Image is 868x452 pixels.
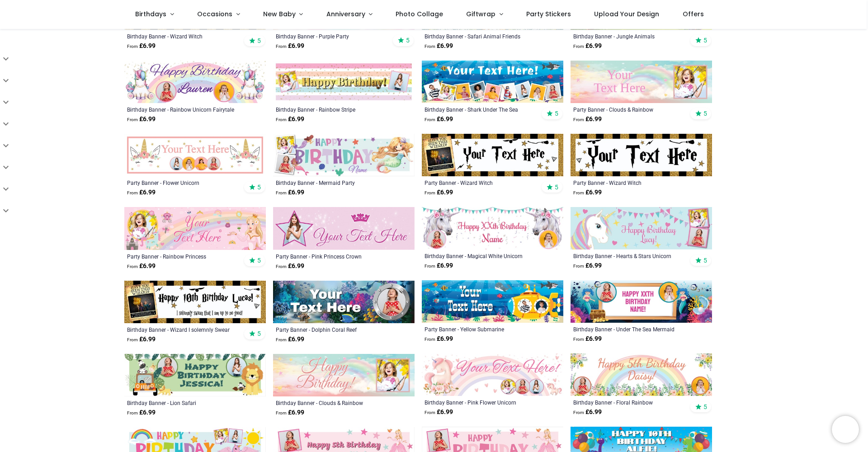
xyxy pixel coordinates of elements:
[425,325,533,333] a: Party Banner - Yellow Submarine
[573,179,682,186] a: Party Banner - Wizard Witch
[571,280,712,323] img: Personalised Happy Birthday Banner - Under The Sea Mermaid - 2 Photo Upload
[276,106,385,113] a: Birthday Banner - Rainbow Stripe
[276,337,287,342] span: From
[124,354,266,396] img: Personalised Happy Birthday Banner - Lion Safari - 2 Photo Upload
[276,408,304,417] strong: £ 6.99
[422,61,563,103] img: Personalised Happy Birthday Banner - Shark Under The Sea - 9 Photo Upload
[127,337,138,342] span: From
[573,410,584,415] span: From
[127,326,236,333] a: Birthday Banner - Wizard I solemnly Swear
[573,33,682,40] a: Birthday Banner - Jungle Animals
[425,399,533,406] a: Birthday Banner - Pink Flower Unicorn
[127,399,236,406] a: Birthday Banner - Lion Safari
[425,190,435,195] span: From
[276,179,385,186] a: Birthday Banner - Mermaid Party
[425,179,533,186] div: Party Banner - Wizard Witch
[425,334,453,344] strong: £ 6.99
[276,264,287,269] span: From
[273,281,415,323] img: Personalised Party Banner - Dolphin Coral Reef - Custom Text & 1 Photo Upload
[573,264,584,268] span: From
[466,9,495,19] span: Giftwrap
[127,335,156,344] strong: £ 6.99
[124,207,266,250] img: Personalised Party Banner - Rainbow Princess - Custom Text
[127,190,138,195] span: From
[425,188,453,197] strong: £ 6.99
[273,207,415,250] img: Personalised Party Banner - Pink Princess Crown - Custom Text & 1 Photo Upload
[573,252,682,259] a: Birthday Banner - Hearts & Stars Unicorn
[257,183,261,191] span: 5
[276,115,304,124] strong: £ 6.99
[422,207,563,250] img: Personalised Happy Birthday Banner - Magical White Unicorn - 2 Photo Upload
[276,399,385,406] a: Birthday Banner - Clouds & Rainbow
[127,253,236,260] a: Party Banner - Rainbow Princess
[276,33,385,40] div: Birthday Banner - Purple Party
[276,410,287,415] span: From
[276,44,287,49] span: From
[573,399,682,406] a: Birthday Banner - Floral Rainbow
[135,9,166,19] span: Birthdays
[326,9,365,19] span: Anniversary
[257,330,261,338] span: 5
[573,117,584,122] span: From
[127,33,236,40] div: Birthday Banner - Wizard Witch
[425,42,453,51] strong: £ 6.99
[263,9,296,19] span: New Baby
[573,408,602,417] strong: £ 6.99
[127,179,236,186] a: Party Banner - Flower Unicorn
[425,106,533,113] a: Birthday Banner - Shark Under The Sea
[425,252,533,259] a: Birthday Banner - Magical White Unicorn
[276,42,304,51] strong: £ 6.99
[425,264,435,268] span: From
[573,42,602,51] strong: £ 6.99
[594,9,659,19] span: Upload Your Design
[703,256,707,264] span: 5
[276,326,385,333] a: Party Banner - Dolphin Coral Reef
[124,281,266,323] img: Personalised Happy Birthday Banner - Wizard I solemnly Swear - 1 Photo Upload
[573,325,682,333] a: Birthday Banner - Under The Sea Mermaid
[276,253,385,260] div: Party Banner - Pink Princess Crown
[573,334,602,344] strong: £ 6.99
[257,37,261,45] span: 5
[127,262,156,271] strong: £ 6.99
[425,44,435,49] span: From
[127,106,236,113] div: Birthday Banner - Rainbow Unicorn Fairytale
[396,9,443,19] span: Photo Collage
[571,134,712,176] img: Personalised Party Banner - Wizard Witch - Custom Text
[425,410,435,415] span: From
[276,190,287,195] span: From
[703,109,707,118] span: 5
[124,134,266,176] img: Personalised Party Banner - Flower Unicorn - Custom Text & 4 Photo Upload
[571,61,712,103] img: Personalised Party Banner - Clouds & Rainbow - Custom Text & 1 Photo Upload
[127,115,156,124] strong: £ 6.99
[273,354,415,396] img: Personalised Happy Birthday Banner - Clouds & Rainbow - 1 Photo Upload
[571,207,712,250] img: Personalised Happy Birthday Banner - Hearts & Stars Unicorn - 2 Photo Upload
[526,9,571,19] span: Party Stickers
[422,353,563,396] img: Personalised Happy Birthday Banner - Pink Flower Unicorn - 3 Photo Upload
[127,264,138,269] span: From
[127,42,156,51] strong: £ 6.99
[832,416,859,443] iframe: Brevo live chat
[273,134,415,176] img: Personalised Happy Birthday Banner - Mermaid Party - Custom Name & 2 Photo Upload
[425,33,533,40] a: Birthday Banner - Safari Animal Friends Childrens
[573,44,584,49] span: From
[573,106,682,113] a: Party Banner - Clouds & Rainbow
[127,44,138,49] span: From
[406,36,410,44] span: 5
[425,408,453,417] strong: £ 6.99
